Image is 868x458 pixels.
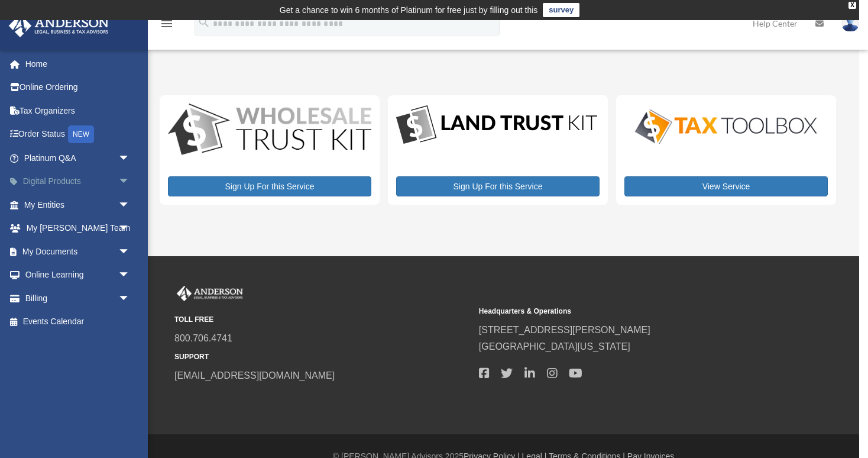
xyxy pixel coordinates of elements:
a: Home [8,52,148,76]
a: Order StatusNEW [8,122,148,147]
a: menu [160,21,174,31]
div: NEW [68,125,94,143]
small: Headquarters & Operations [479,305,775,318]
span: arrow_drop_down [118,286,142,311]
a: My [PERSON_NAME] Teamarrow_drop_down [8,217,148,240]
a: survey [543,3,579,17]
img: Anderson Advisors Platinum Portal [174,286,245,301]
div: close [848,2,856,9]
a: [GEOGRAPHIC_DATA][US_STATE] [479,341,630,351]
a: My Documentsarrow_drop_down [8,240,148,263]
a: View Service [624,176,828,196]
span: arrow_drop_down [118,193,142,217]
div: Get a chance to win 6 months of Platinum for free just by filling out this [280,3,538,17]
a: Digital Productsarrow_drop_down [8,170,148,193]
a: Online Ordering [8,76,148,99]
a: My Entitiesarrow_drop_down [8,193,148,217]
small: SUPPORT [174,351,471,363]
a: Billingarrow_drop_down [8,286,148,310]
a: [STREET_ADDRESS][PERSON_NAME] [479,325,650,335]
small: TOLL FREE [174,314,471,326]
a: Sign Up For this Service [168,176,371,196]
img: User Pic [841,15,859,32]
a: 800.706.4741 [174,333,232,343]
span: arrow_drop_down [118,217,142,241]
a: Tax Organizers [8,99,148,122]
a: Sign Up For this Service [396,176,600,196]
a: Platinum Q&Aarrow_drop_down [8,146,148,170]
span: arrow_drop_down [118,240,142,264]
i: search [197,16,210,29]
img: LandTrust_lgo-1.jpg [396,104,597,147]
a: [EMAIL_ADDRESS][DOMAIN_NAME] [174,370,335,380]
img: Anderson Advisors Platinum Portal [5,14,112,37]
span: arrow_drop_down [118,146,142,170]
span: arrow_drop_down [118,170,142,194]
a: Online Learningarrow_drop_down [8,263,148,287]
img: WS-Trust-Kit-lgo-1.jpg [168,104,371,157]
a: Events Calendar [8,310,148,334]
i: menu [160,17,174,31]
span: arrow_drop_down [118,263,142,288]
